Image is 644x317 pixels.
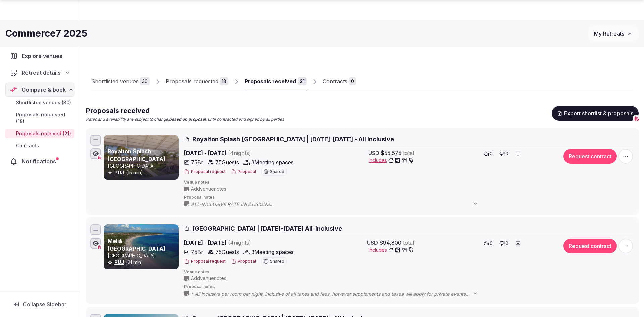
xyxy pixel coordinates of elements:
span: ALL-INCLUSIVE RATE INCLUSIONS • Luxurious accommodations with exclusive DreamBed • Daily Breakfas... [191,201,485,208]
span: * All inclusive per room per night, inclusive of all taxes and fees, however supplements and taxe... [191,290,485,297]
button: Proposal [231,169,256,175]
button: 0 [497,149,511,158]
span: USD [367,239,378,247]
a: Royalton Splash [GEOGRAPHIC_DATA] [108,148,165,162]
div: Proposals requested [166,77,218,85]
span: Proposals requested (18) [16,111,72,125]
button: Proposal request [184,169,226,175]
span: 0 [490,150,493,157]
span: Compare & book [22,86,66,94]
span: 75 Guests [215,158,239,166]
div: 18 [220,77,228,85]
button: Request contract [563,239,617,253]
span: 3 Meeting spaces [251,158,294,166]
a: Proposals received21 [245,72,307,91]
span: Shared [270,170,284,174]
span: Collapse Sidebar [23,301,66,308]
a: Shortlisted venues (30) [5,98,74,107]
span: Proposals received (21) [16,130,71,137]
div: 0 [349,77,356,85]
h2: Proposals received [86,106,284,115]
span: 3 Meeting spaces [251,248,294,256]
a: Notifications [5,154,74,168]
a: Explore venues [5,49,74,63]
button: Proposal request [184,259,226,264]
span: 75 Guests [215,248,239,256]
a: Meliá [GEOGRAPHIC_DATA] [108,237,165,252]
button: Includes [369,157,414,164]
button: My Retreats [588,25,639,42]
span: ( 4 night s ) [228,239,251,246]
p: [GEOGRAPHIC_DATA] [108,252,177,259]
div: Contracts [323,77,347,85]
span: 0 [490,240,493,247]
span: $55,575 [381,149,401,157]
button: 0 [482,149,495,158]
span: ( 4 night s ) [228,150,251,156]
a: Proposals requested18 [166,72,228,91]
button: PUJ [114,259,124,266]
span: My Retreats [594,30,624,37]
span: Add venue notes [191,186,226,192]
button: Proposal [231,259,256,264]
h1: Commerce7 2025 [5,27,87,40]
span: Proposal notes [184,195,634,200]
a: Shortlisted venues30 [91,72,150,91]
span: Venue notes [184,269,634,275]
span: Proposal notes [184,284,634,290]
span: 75 Br [191,248,203,256]
span: [GEOGRAPHIC_DATA] | [DATE]-[DATE] All-Inclusive [192,224,342,233]
span: Explore venues [22,52,65,60]
button: Request contract [563,149,617,164]
div: (21 min) [108,259,177,266]
span: Retreat details [22,69,61,77]
a: Proposals requested (18) [5,110,74,126]
span: Royalton Splash [GEOGRAPHIC_DATA] | [DATE]-[DATE] - All Inclusive [192,135,394,143]
button: Includes [369,247,414,253]
span: Venue notes [184,180,634,186]
p: [GEOGRAPHIC_DATA] [108,163,177,169]
button: 0 [497,239,511,248]
span: total [403,239,414,247]
strong: based on proposal [169,117,206,122]
span: [DATE] - [DATE] [184,149,302,157]
button: Collapse Sidebar [5,297,74,312]
button: Export shortlist & proposals [552,106,639,121]
span: Shared [270,259,284,263]
span: $94,800 [379,239,401,247]
span: Shortlisted venues (30) [16,99,71,106]
div: Proposals received [245,77,296,85]
span: [DATE] - [DATE] [184,239,302,247]
span: 0 [505,150,508,157]
div: (15 min) [108,169,177,176]
button: 0 [482,239,495,248]
div: 30 [140,77,150,85]
span: USD [368,149,379,157]
span: Contracts [16,142,39,149]
span: total [403,149,414,157]
span: 75 Br [191,158,203,166]
div: Shortlisted venues [91,77,139,85]
div: 21 [298,77,307,85]
button: PUJ [114,169,124,176]
a: PUJ [114,259,124,265]
a: Contracts0 [323,72,356,91]
span: Add venue notes [191,275,226,282]
p: Rates and availability are subject to change, , until contracted and signed by all parties [86,117,284,122]
a: Proposals received (21) [5,129,74,138]
span: 0 [505,240,508,247]
a: PUJ [114,170,124,175]
span: Notifications [22,157,59,165]
a: Contracts [5,141,74,150]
